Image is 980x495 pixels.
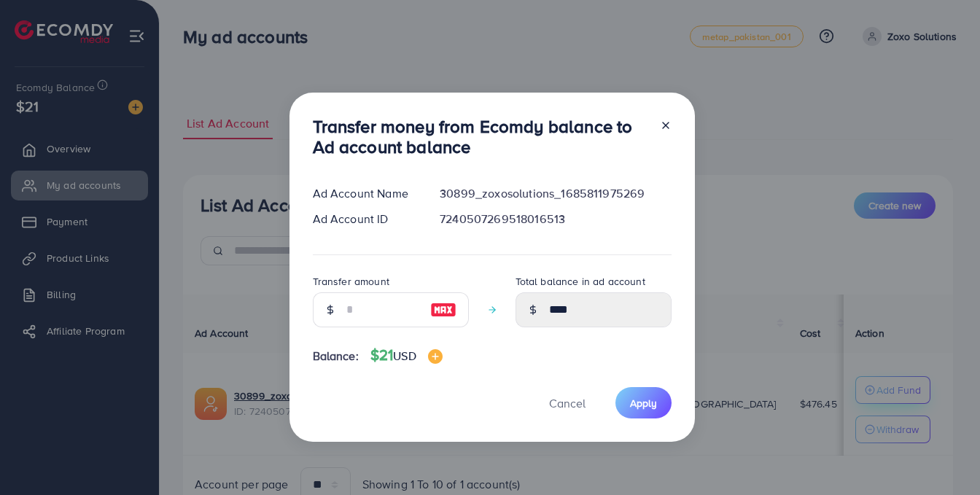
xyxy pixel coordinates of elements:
button: Cancel [531,387,604,418]
div: 30899_zoxosolutions_1685811975269 [428,185,682,202]
button: Apply [615,387,672,418]
span: Cancel [549,395,586,411]
div: Ad Account Name [301,185,429,202]
img: image [428,349,443,364]
span: USD [393,348,416,364]
label: Total balance in ad account [516,274,645,289]
div: Ad Account ID [301,211,429,227]
div: 7240507269518016513 [428,211,682,227]
img: image [430,301,456,319]
span: Balance: [313,348,359,365]
label: Transfer amount [313,274,389,289]
h4: $21 [370,346,443,365]
h3: Transfer money from Ecomdy balance to Ad account balance [313,116,648,158]
span: Apply [630,396,657,410]
iframe: Chat [918,429,969,484]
